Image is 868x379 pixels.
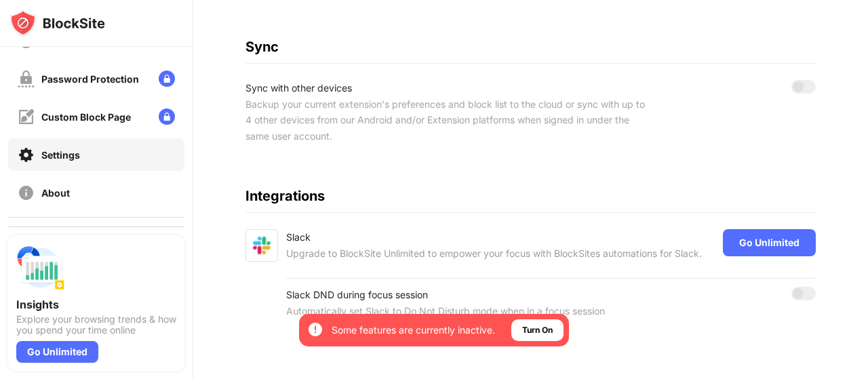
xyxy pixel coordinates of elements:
div: Backup your current extension's preferences and block list to the cloud or sync with up to 4 othe... [245,96,645,145]
div: Custom Block Page [41,111,131,123]
div: Some features are currently inactive. [332,323,495,337]
div: Turn On [522,323,553,337]
img: slack.svg [245,229,278,262]
div: Automatically set Slack to Do Not Disturb mode when in a focus session [286,303,657,319]
img: lock-menu.svg [159,71,175,87]
img: error-circle-white.svg [307,321,323,338]
div: Sync [245,39,816,55]
img: logo-blocksite.svg [9,9,105,37]
img: lock-menu.svg [159,108,175,125]
img: settings-on.svg [18,146,35,163]
img: about-off.svg [18,184,35,201]
div: Slack DND during focus session [286,287,657,303]
div: Integrations [245,188,816,204]
div: Go Unlimited [16,341,98,363]
div: About [41,187,70,199]
img: customize-block-page-off.svg [18,108,35,125]
div: Slack [286,229,702,245]
img: push-insights.svg [16,243,65,292]
div: Go Unlimited [723,229,816,256]
div: Upgrade to BlockSite Unlimited to empower your focus with BlockSites automations for Slack. [286,245,702,262]
div: Sync with other devices [245,80,645,96]
div: Password Protection [41,73,139,85]
div: Settings [41,149,80,161]
div: Explore your browsing trends & how you spend your time online [16,314,176,336]
img: password-protection-off.svg [18,71,35,87]
div: Insights [16,298,176,311]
